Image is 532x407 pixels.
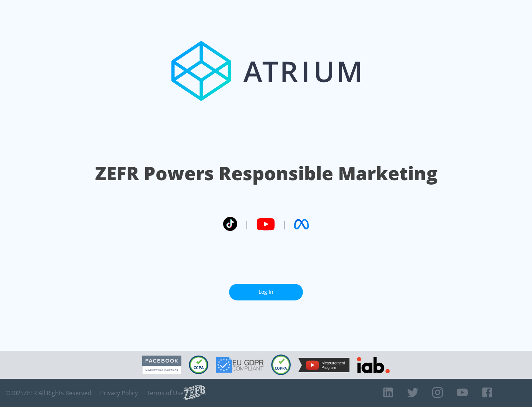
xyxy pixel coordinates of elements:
span: | [282,219,287,230]
h1: ZEFR Powers Responsible Marketing [95,161,437,186]
span: © 2025 ZEFR All Rights Reserved [6,389,91,397]
img: IAB [357,357,390,373]
img: COPPA Compliant [271,354,291,375]
img: Facebook Marketing Partner [142,356,181,374]
img: GDPR Compliant [216,357,264,373]
span: | [245,219,249,230]
img: CCPA Compliant [189,356,208,374]
img: YouTube Measurement Program [298,358,349,372]
a: Privacy Policy [100,389,138,397]
a: Log In [229,284,303,300]
a: Terms of Use [147,389,184,397]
